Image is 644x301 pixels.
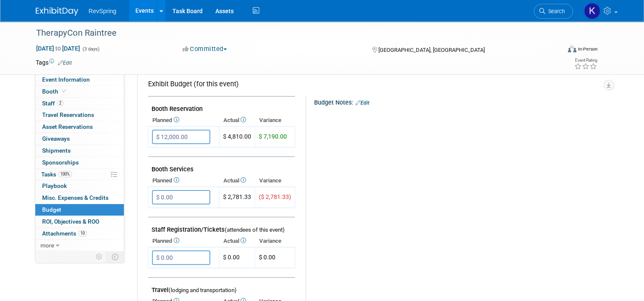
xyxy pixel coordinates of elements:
[219,114,255,126] th: Actual
[35,216,124,227] a: ROI, Objectives & ROO
[33,26,550,41] div: TherapyCon Raintree
[42,159,79,166] span: Sponsorships
[57,100,63,106] span: 2
[219,247,255,268] td: $ 0.00
[40,242,54,249] span: more
[36,58,72,67] td: Tags
[35,86,124,97] a: Booth
[35,74,124,85] a: Event Information
[378,47,485,53] span: [GEOGRAPHIC_DATA], [GEOGRAPHIC_DATA]
[225,227,285,233] span: (attendees of this event)
[259,133,287,140] span: $ 7,190.00
[355,100,369,106] a: Edit
[42,88,68,95] span: Booth
[148,217,295,236] td: Staff Registration/Tickets
[42,100,63,107] span: Staff
[148,278,295,296] td: Travel
[148,97,295,115] td: Booth Reservation
[78,230,87,236] span: 10
[219,235,255,247] th: Actual
[54,45,62,52] span: to
[584,3,600,19] img: Kelsey Culver
[169,287,237,293] span: (lodging and transportation)
[35,157,124,168] a: Sponsorships
[148,114,219,126] th: Planned
[36,45,80,52] span: [DATE] [DATE]
[219,187,255,208] td: $ 2,781.33
[259,254,275,261] span: $ 0.00
[35,192,124,204] a: Misc. Expenses & Credits
[42,194,109,201] span: Misc. Expenses & Credits
[58,60,72,66] a: Edit
[568,45,576,52] img: Format-Inperson.png
[35,240,124,251] a: more
[148,80,292,94] div: Exhibit Budget (for this event)
[35,169,124,180] a: Tasks100%
[515,44,598,57] div: Event Format
[35,145,124,156] a: Shipments
[259,193,291,200] span: ($ 2,781.33)
[148,157,295,175] td: Booth Services
[35,121,124,133] a: Asset Reservations
[42,206,61,213] span: Budget
[42,135,70,142] span: Giveaways
[35,98,124,109] a: Staff2
[574,58,597,62] div: Event Rating
[180,45,230,54] button: Committed
[35,180,124,192] a: Playbook
[42,76,90,83] span: Event Information
[578,46,598,52] div: In-Person
[42,147,71,154] span: Shipments
[534,4,573,19] a: Search
[82,46,100,52] span: (3 days)
[42,111,94,118] span: Travel Reservations
[255,175,295,187] th: Variance
[148,235,219,247] th: Planned
[545,8,565,14] span: Search
[42,218,99,225] span: ROI, Objectives & ROO
[35,133,124,145] a: Giveaways
[255,114,295,126] th: Variance
[314,96,601,107] div: Budget Notes:
[42,182,67,189] span: Playbook
[107,251,124,262] td: Toggle Event Tabs
[35,109,124,121] a: Travel Reservations
[58,171,72,177] span: 100%
[35,228,124,239] a: Attachments10
[35,204,124,216] a: Budget
[36,7,78,16] img: ExhibitDay
[223,133,251,140] span: $ 4,810.00
[42,230,87,237] span: Attachments
[89,8,116,14] span: RevSpring
[148,175,219,187] th: Planned
[92,251,107,262] td: Personalize Event Tab Strip
[62,89,66,94] i: Booth reservation complete
[41,171,72,178] span: Tasks
[255,235,295,247] th: Variance
[219,175,255,187] th: Actual
[42,123,93,130] span: Asset Reservations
